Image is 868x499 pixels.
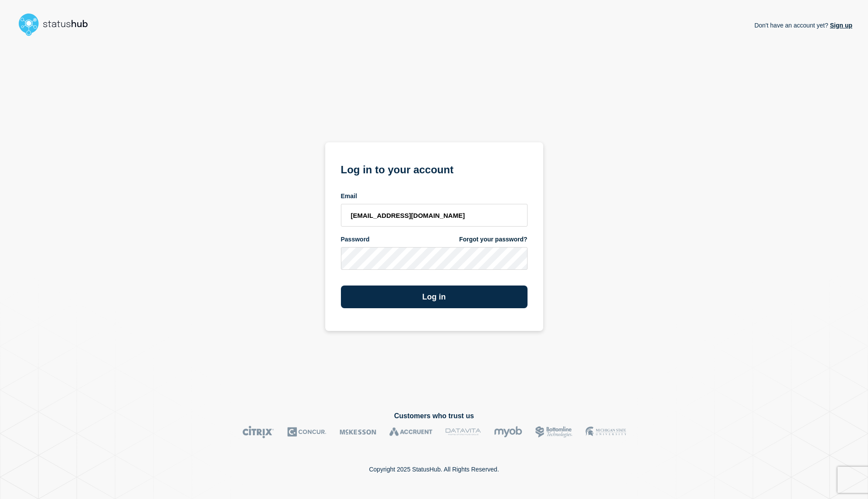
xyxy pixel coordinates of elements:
[16,412,852,420] h2: Customers who trust us
[341,204,528,227] input: email input
[341,247,528,270] input: password input
[754,15,852,36] p: Don't have an account yet?
[341,192,357,200] span: Email
[585,426,626,438] img: MSU logo
[287,426,327,438] img: Concur logo
[535,426,572,438] img: Bottomline logo
[16,10,99,38] img: StatusHub logo
[341,161,528,177] h1: Log in to your account
[828,22,852,29] a: Sign up
[459,235,527,244] a: Forgot your password?
[369,466,499,473] p: Copyright 2025 StatusHub. All Rights Reserved.
[341,235,370,244] span: Password
[340,426,376,438] img: McKesson logo
[494,426,522,438] img: myob logo
[341,286,528,308] button: Log in
[242,426,274,438] img: Citrix logo
[389,426,432,438] img: Accruent logo
[446,426,481,438] img: DataVita logo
